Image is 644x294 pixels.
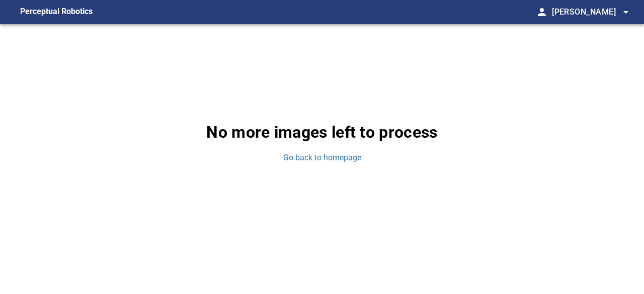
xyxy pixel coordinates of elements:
span: [PERSON_NAME] [552,5,632,19]
p: No more images left to process [206,120,437,144]
a: Go back to homepage [283,152,361,164]
figcaption: Perceptual Robotics [20,4,93,20]
button: [PERSON_NAME] [548,2,632,22]
span: arrow_drop_down [620,6,632,18]
span: person [536,6,548,18]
